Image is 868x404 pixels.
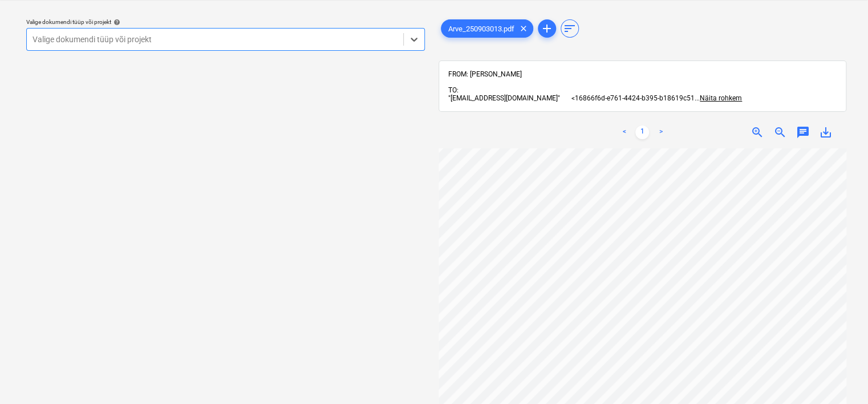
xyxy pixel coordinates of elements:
span: zoom_out [773,126,787,139]
span: Arve_250903013.pdf [441,25,521,33]
span: save_alt [819,126,833,139]
span: Näita rohkem [700,94,742,102]
span: TO: [448,86,459,94]
span: clear [517,22,530,35]
span: sort [563,22,577,35]
a: Previous page [617,126,631,139]
a: Page 1 is your current page [635,126,649,139]
div: Valige dokumendi tüüp või projekt [26,18,425,26]
div: Arve_250903013.pdf [441,19,533,38]
span: help [111,19,120,26]
span: add [540,22,554,35]
span: FROM: [PERSON_NAME] [448,70,522,78]
span: chat [796,126,810,139]
a: Next page [654,126,667,139]
span: "[EMAIL_ADDRESS][DOMAIN_NAME]" <16866f6d-e761-4424-b395-b18619c51 [448,94,695,102]
span: ... [695,94,742,102]
span: zoom_in [751,126,764,139]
